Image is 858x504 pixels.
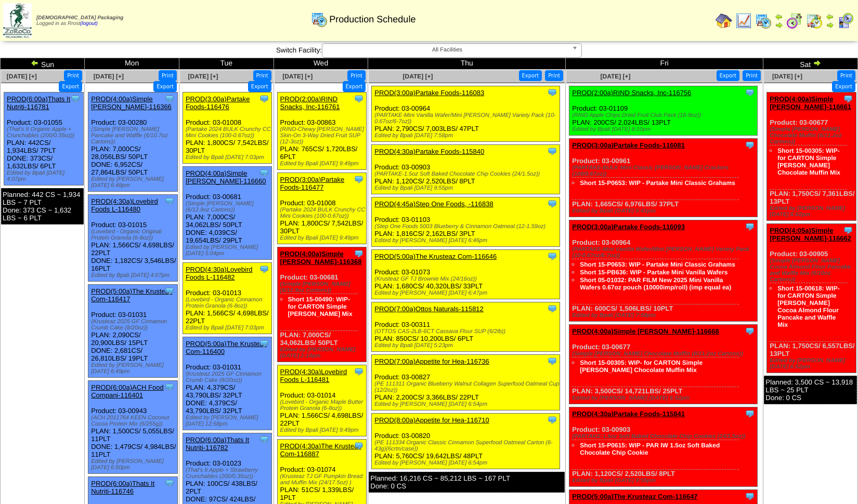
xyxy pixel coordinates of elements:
div: Edited by Bpali [DATE] 5:23pm [374,342,560,349]
div: Edited by Bpali [DATE] 9:55pm [374,185,560,191]
div: Edited by [PERSON_NAME] [DATE] 12:58pm [186,415,272,427]
a: PROD(2:00a)RIND Snacks, Inc-116756 [572,89,691,97]
a: PROD(4:00a)Simple [PERSON_NAME]-116660 [186,169,266,185]
td: Mon [85,58,179,70]
img: arrowleft.gif [826,12,834,21]
td: Sun [1,58,85,70]
img: home.gif [716,12,732,29]
div: (Lovebird - Organic Cinnamon Protein Granola (6-8oz)) [186,297,272,309]
div: Product: 03-00311 PLAN: 850CS / 10,200LBS / 6PLT [372,302,560,352]
div: Product: 03-01073 PLAN: 1,680CS / 40,320LBS / 33PLT [372,250,560,299]
a: [DATE] [+] [188,73,218,80]
img: Tooltip [745,491,755,501]
a: PROD(3:00a)Partake Foods-116093 [572,223,685,231]
div: (PARTAKE-Mini Vanilla Wafer/Mini [PERSON_NAME] Variety Pack (10-0.67oz/6-7oz)) [374,112,560,125]
div: Edited by Bpali [DATE] 9:49pm [280,161,367,167]
img: calendarprod.gif [311,11,328,28]
td: Thu [368,58,566,70]
img: Tooltip [547,356,557,366]
a: Short 15-00490: WIP- for CARTON Simple [PERSON_NAME] Mix [288,296,353,317]
div: (PE 111334 Organic Classic Cinnamon Superfood Oatmeal Carton (6-43g)(6crtn/case)) [374,440,560,452]
a: PROD(2:00a)RIND Snacks, Inc-116761 [280,95,340,111]
button: Print [545,70,563,81]
img: Tooltip [259,168,269,178]
div: Edited by Bpali [DATE] 7:58pm [374,132,560,139]
td: Fri [566,58,763,70]
img: Tooltip [164,382,175,392]
div: (That's It Organic Apple + Crunchables (200/0.35oz)) [7,126,83,139]
img: Tooltip [259,94,269,104]
div: (Simple [PERSON_NAME] (6/12.9oz Cartons)) [186,201,272,213]
img: Tooltip [547,251,557,261]
img: arrowleft.gif [775,12,783,21]
a: PROD(4:30a)Lovebird Foods L-116482 [186,266,253,281]
div: Edited by Bpali [DATE] 9:49pm [280,235,367,241]
div: (Simple [PERSON_NAME] Chocolate Muffin (6/11.2oz Cartons)) [770,126,856,145]
div: (PARTAKE-Mini Vanilla Wafer/Mini [PERSON_NAME] Variety Pack (10-0.67oz/6-7oz)) [572,246,757,259]
div: Product: 03-00903 PLAN: 1,120CS / 2,520LBS / 8PLT [569,407,758,487]
div: (Simple [PERSON_NAME] Pancake and Waffle (6/10.7oz Cartons)) [91,126,177,145]
img: Tooltip [547,303,557,314]
a: PROD(3:00a)Partake Foods-116081 [572,141,685,149]
div: (ACH 2011764 KEEN Coconut Cocoa Protein Mix (6/255g)) [91,415,177,427]
div: Product: 03-00964 PLAN: 600CS / 1,506LBS / 10PLT [569,220,758,322]
img: zoroco-logo-small.webp [3,3,32,38]
div: Product: 03-00863 PLAN: 765CS / 1,720LBS / 6PLT [277,92,367,170]
div: (Lovebird - Organic Original Protein Granola (6-8oz)) [91,229,177,241]
a: Short 15-P0615: WIP - PAR IW 1.5oz Soft Baked Chocolate Chip Cookie [580,442,720,456]
a: [DATE] [+] [282,73,313,80]
span: [DATE] [+] [600,73,630,80]
button: Export [519,70,542,81]
button: Print [253,70,271,81]
div: Edited by Bpali [DATE] 7:58pm [572,312,757,319]
div: Edited by Bpali [DATE] 9:55pm [572,478,757,484]
a: PROD(3:00a)Partake Foods-116477 [280,176,345,191]
a: PROD(4:00a)Simple [PERSON_NAME]-116366 [91,95,172,111]
div: Product: 03-00827 PLAN: 2,200CS / 3,366LBS / 22PLT [372,355,560,410]
div: (Simple [PERSON_NAME] Cocoa Almond Flour Pancake and Waffle Mix (6/10oz Cartons)) [770,258,856,283]
div: (PARTAKE-BULK Mini Classic [PERSON_NAME] Crackers (100/0.67oz)) [572,165,757,177]
div: Edited by [PERSON_NAME] [DATE] 6:49pm [91,362,177,375]
img: Tooltip [354,441,364,451]
img: calendarcustomer.gif [837,12,854,29]
a: Short 15-00305: WIP- for CARTON Simple [PERSON_NAME] Chocolate Muffin Mix [777,147,840,176]
div: Edited by [PERSON_NAME] [DATE] 6:48pm [91,176,177,189]
a: PROD(7:00a)Ottos Naturals-115812 [374,305,484,313]
img: calendarprod.gif [755,12,772,29]
td: Wed [274,58,368,70]
div: (RIND Apple Chips Dried Fruit Club Pack (18-9oz)) [572,112,757,118]
div: (Krusteaz 2025 GF Cinnamon Crumb Cake (8/20oz)) [91,319,177,331]
button: Export [248,81,271,92]
div: Product: 03-00820 PLAN: 5,760CS / 19,642LBS / 48PLT [372,414,560,469]
div: Planned: 3,500 CS ~ 13,918 LBS ~ 25 PLT Done: 0 CS [764,376,857,404]
a: PROD(8:00a)Appetite for Hea-116710 [374,416,489,424]
a: PROD(4:45a)Step One Foods, -116838 [374,200,493,208]
img: Tooltip [259,338,269,349]
img: Tooltip [843,225,853,235]
div: (Krusteaz GF TJ Brownie Mix (24/16oz)) [374,276,560,282]
a: PROD(4:30a)Lovebird Foods L-116481 [280,368,347,383]
a: [DATE] [+] [402,73,433,80]
div: Edited by [PERSON_NAME] [DATE] 6:52pm [572,395,757,401]
div: Product: 03-01031 PLAN: 2,090CS / 20,900LBS / 15PLT DONE: 2,681CS / 26,810LBS / 19PLT [88,285,178,378]
button: Print [159,70,177,81]
a: PROD(4:00a)Simple [PERSON_NAME]-116661 [770,95,851,111]
button: Print [743,70,761,81]
span: [DEMOGRAPHIC_DATA] Packaging [36,15,123,21]
div: Edited by [PERSON_NAME] [DATE] 6:52pm [770,205,856,218]
a: Short 15-00305: WIP- for CARTON Simple [PERSON_NAME] Chocolate Muffin Mix [580,359,703,374]
div: (PARTAKE-1.5oz Soft Baked Chocolate Chip Cookies (24/1.5oz)) [374,171,560,177]
a: Short 15-P0653: WIP - Partake Mini Classic Grahams [580,261,735,268]
img: Tooltip [164,478,175,488]
div: Product: 03-01031 PLAN: 4,379CS / 43,790LBS / 32PLT DONE: 4,379CS / 43,790LBS / 32PLT [183,337,272,430]
a: [DATE] [+] [7,73,37,80]
div: Edited by [PERSON_NAME] [DATE] 5:04pm [186,244,272,257]
a: PROD(4:00a)Simple [PERSON_NAME]-116668 [572,327,719,335]
button: Print [837,70,855,81]
img: Tooltip [259,264,269,274]
span: Logged in as Rrost [36,15,123,26]
button: Export [59,81,82,92]
div: Product: 03-01055 PLAN: 442CS / 1,934LBS / 7PLT DONE: 373CS / 1,632LBS / 6PLT [4,92,84,185]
